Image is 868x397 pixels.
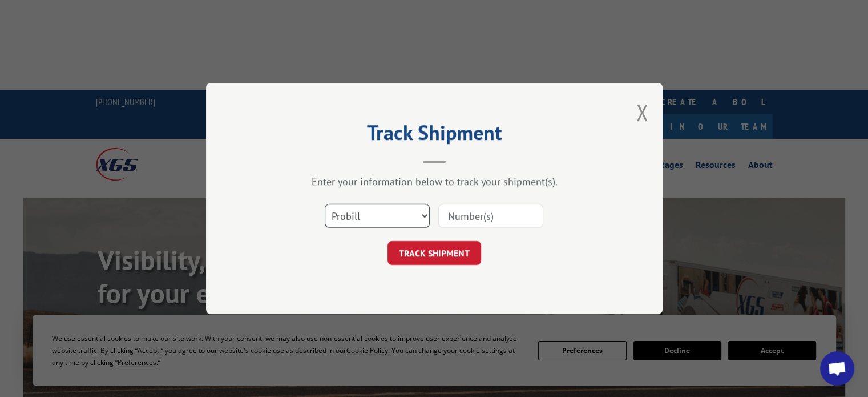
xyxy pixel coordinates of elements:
div: Open chat [820,351,854,386]
div: Enter your information below to track your shipment(s). [263,175,605,188]
button: TRACK SHIPMENT [387,241,481,265]
button: Close modal [636,97,648,127]
input: Number(s) [438,204,543,228]
h2: Track Shipment [263,125,605,146]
